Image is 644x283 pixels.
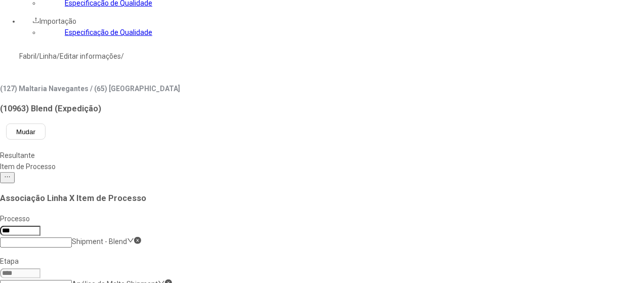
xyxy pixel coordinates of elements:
[16,128,35,136] span: Mudar
[36,52,39,60] nz-breadcrumb-separator: /
[121,52,124,60] nz-breadcrumb-separator: /
[39,52,57,60] a: Linha
[19,52,36,60] a: Fabril
[60,52,121,60] a: Editar informações
[39,17,76,25] span: Importação
[6,124,46,140] button: Mudar
[65,28,152,36] a: Especificação de Qualidade
[72,237,127,246] nz-select-item: Shipment - Blend
[57,52,60,60] nz-breadcrumb-separator: /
